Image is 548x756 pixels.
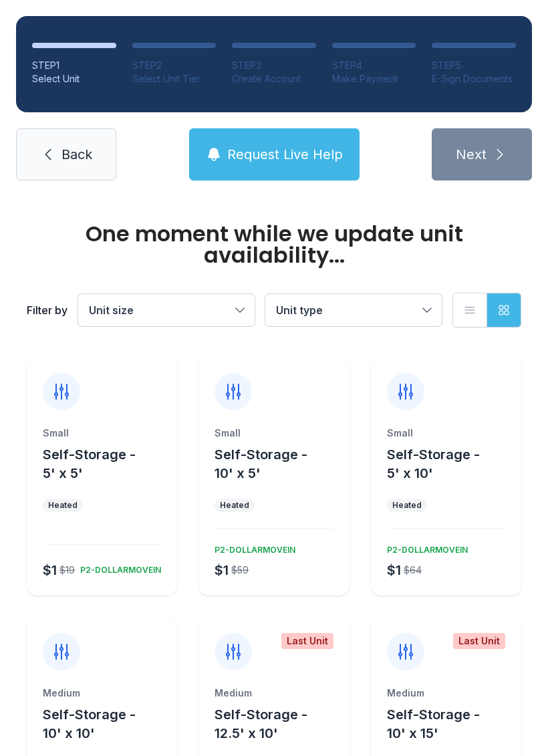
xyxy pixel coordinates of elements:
[265,294,442,326] button: Unit type
[387,707,480,741] span: Self-Storage - 10' x 15'
[43,447,136,481] span: Self-Storage - 5' x 5'
[231,563,249,577] div: $59
[43,445,172,483] button: Self-Storage - 5' x 5'
[132,59,217,72] div: STEP 2
[392,500,422,511] div: Heated
[382,539,468,555] div: P2-DOLLARMOVEIN
[27,223,521,266] div: One moment while we update unit availability...
[432,72,516,86] div: E-Sign Documents
[456,145,487,164] span: Next
[75,559,161,576] div: P2-DOLLARMOVEIN
[281,633,333,649] div: Last Unit
[232,59,316,72] div: STEP 3
[209,539,295,555] div: P2-DOLLARMOVEIN
[43,707,136,741] span: Self-Storage - 10' x 10'
[89,303,134,317] span: Unit size
[232,72,316,86] div: Create Account
[387,686,505,700] div: Medium
[43,426,161,440] div: Small
[215,447,307,481] span: Self-Storage - 10' x 5'
[27,302,67,318] div: Filter by
[227,145,343,164] span: Request Live Help
[61,145,92,164] span: Back
[387,445,516,483] button: Self-Storage - 5' x 10'
[215,705,344,743] button: Self-Storage - 12.5' x 10'
[387,705,516,743] button: Self-Storage - 10' x 15'
[453,633,505,649] div: Last Unit
[220,500,249,511] div: Heated
[43,705,172,743] button: Self-Storage - 10' x 10'
[78,294,255,326] button: Unit size
[43,686,161,700] div: Medium
[404,563,422,577] div: $64
[59,563,75,577] div: $19
[332,72,416,86] div: Make Payment
[276,303,323,317] span: Unit type
[43,561,57,580] div: $1
[32,72,116,86] div: Select Unit
[387,426,505,440] div: Small
[215,426,333,440] div: Small
[432,59,516,72] div: STEP 5
[387,447,480,481] span: Self-Storage - 5' x 10'
[215,445,344,483] button: Self-Storage - 10' x 5'
[48,500,78,511] div: Heated
[132,72,217,86] div: Select Unit Tier
[215,686,333,700] div: Medium
[215,561,229,580] div: $1
[215,707,307,741] span: Self-Storage - 12.5' x 10'
[387,561,401,580] div: $1
[332,59,416,72] div: STEP 4
[32,59,116,72] div: STEP 1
